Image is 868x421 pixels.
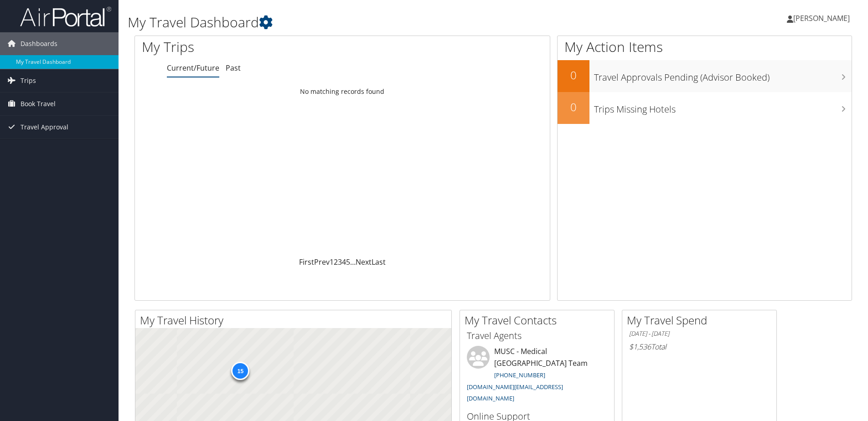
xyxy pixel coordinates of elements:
a: [PHONE_NUMBER] [494,371,545,379]
h1: My Travel Dashboard [128,13,615,32]
a: 4 [342,257,346,267]
a: Past [226,63,241,73]
li: MUSC - Medical [GEOGRAPHIC_DATA] Team [462,346,612,406]
span: $1,536 [629,342,651,352]
a: 5 [346,257,350,267]
img: airportal-logo.png [20,6,111,27]
h1: My Action Items [558,37,852,56]
a: 3 [338,257,342,267]
a: First [299,257,314,267]
td: No matching records found [135,83,550,100]
h2: My Travel Contacts [465,313,614,328]
a: Last [372,257,386,267]
h2: 0 [558,67,589,83]
h3: Travel Agents [467,329,607,342]
span: Dashboards [21,32,57,55]
a: Current/Future [167,63,219,73]
a: 0Travel Approvals Pending (Advisor Booked) [558,60,852,92]
h1: My Trips [142,37,370,56]
h6: Total [629,342,770,352]
a: Prev [314,257,330,267]
h6: [DATE] - [DATE] [629,329,770,338]
span: Trips [21,69,36,92]
span: … [350,257,356,267]
span: [PERSON_NAME] [793,13,850,23]
a: 0Trips Missing Hotels [558,92,852,124]
a: Next [356,257,372,267]
a: 2 [334,257,338,267]
h3: Trips Missing Hotels [594,98,852,116]
h2: 0 [558,99,589,115]
a: 1 [330,257,334,267]
h2: My Travel Spend [627,313,776,328]
span: Travel Approval [21,116,68,139]
div: 15 [231,361,249,380]
span: Book Travel [21,92,56,115]
a: [PERSON_NAME] [787,5,859,32]
h2: My Travel History [140,313,451,328]
h3: Travel Approvals Pending (Advisor Booked) [594,67,852,84]
a: [DOMAIN_NAME][EMAIL_ADDRESS][DOMAIN_NAME] [467,383,563,403]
